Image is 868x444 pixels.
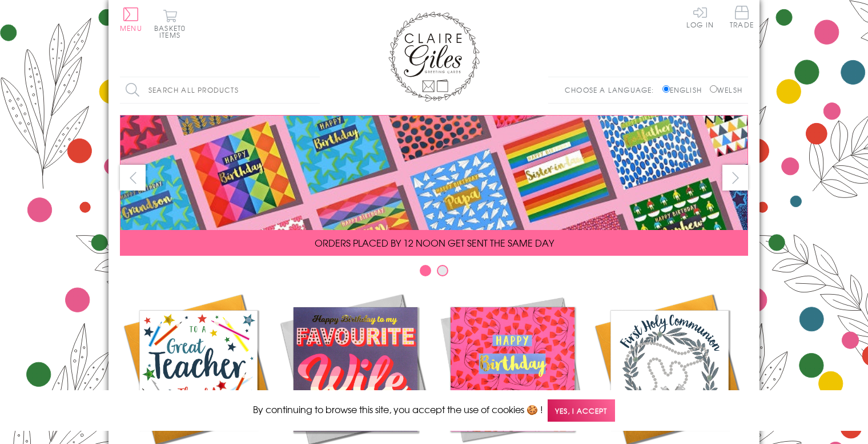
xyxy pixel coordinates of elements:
[662,85,708,95] label: English
[120,165,146,191] button: prev
[120,264,748,282] div: Carousel Pagination
[722,165,748,191] button: next
[548,399,615,422] span: Yes, I accept
[730,6,754,30] a: Trade
[565,85,660,95] p: Choose a language:
[730,6,754,28] span: Trade
[308,77,320,103] input: Search
[437,265,448,276] button: Carousel Page 2
[388,11,480,102] img: Claire Giles Greetings Cards
[710,85,717,93] input: Welsh
[120,77,320,103] input: Search all products
[159,23,186,40] span: 0 items
[315,236,554,249] span: ORDERS PLACED BY 12 NOON GET SENT THE SAME DAY
[686,6,714,28] a: Log In
[120,23,142,33] span: Menu
[662,85,670,93] input: English
[154,9,186,38] button: Basket0 items
[420,265,431,276] button: Carousel Page 1 (Current Slide)
[120,7,142,31] button: Menu
[710,85,742,95] label: Welsh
